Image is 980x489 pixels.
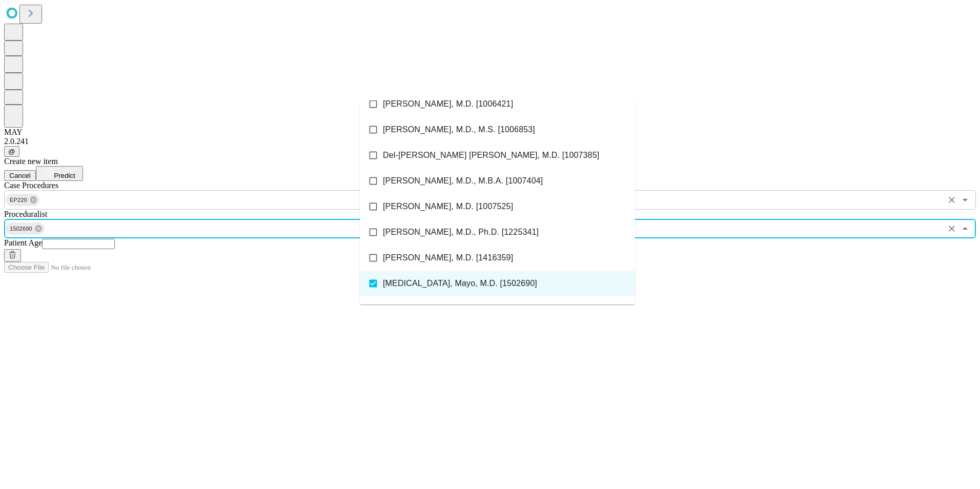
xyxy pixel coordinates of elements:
[945,221,959,236] button: Clear
[383,98,513,110] span: [PERSON_NAME], M.D. [1006421]
[945,193,959,207] button: Clear
[958,193,972,207] button: Open
[383,175,543,187] span: [PERSON_NAME], M.D., M.B.A. [1007404]
[6,223,36,235] span: 1502690
[383,124,535,136] span: [PERSON_NAME], M.D., M.S. [1006853]
[4,146,19,157] button: @
[6,194,31,206] span: EP220
[54,172,75,179] span: Predict
[9,172,31,179] span: Cancel
[383,252,513,264] span: [PERSON_NAME], M.D. [1416359]
[4,210,47,218] span: Proceduralist
[4,238,42,247] span: Patient Age
[4,170,36,181] button: Cancel
[4,137,976,146] div: 2.0.241
[4,128,976,137] div: MAY
[383,303,513,315] span: [PERSON_NAME], M.D. [1677224]
[8,148,15,155] span: @
[383,226,539,238] span: [PERSON_NAME], M.D., Ph.D. [1225341]
[383,277,537,290] span: [MEDICAL_DATA], Mayo, M.D. [1502690]
[6,222,45,235] div: 1502690
[383,149,599,161] span: Del-[PERSON_NAME] [PERSON_NAME], M.D. [1007385]
[383,200,513,213] span: [PERSON_NAME], M.D. [1007525]
[958,221,972,236] button: Close
[36,166,83,181] button: Predict
[6,194,39,206] div: EP220
[4,181,58,190] span: Scheduled Procedure
[4,157,58,166] span: Create new item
